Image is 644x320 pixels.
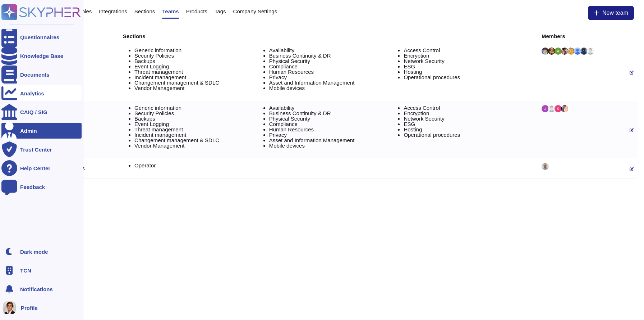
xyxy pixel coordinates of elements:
li: Mobile devices [269,85,399,91]
li: Network Security [404,58,533,64]
li: Availability [269,48,399,53]
li: Operational procedures [404,75,533,80]
li: Incident management [134,132,264,138]
span: Notifications [20,287,53,292]
img: user [542,163,549,170]
li: Changement management & SDLC [134,80,264,85]
div: Admin [20,128,37,134]
a: Knowledge Base [1,48,82,64]
a: Questionnaires [1,29,82,45]
div: Help Center [20,166,50,171]
li: Access Control [404,105,533,111]
li: Operator [134,163,264,168]
li: Backups [134,116,264,121]
th: Sections [119,29,537,43]
span: Profile [21,305,38,311]
li: Changement management & SDLC [134,138,264,143]
th: Members [537,29,625,43]
img: user [3,301,16,314]
li: Compliance [269,121,399,127]
li: Vendor Management [134,143,264,148]
li: Generic information [134,105,264,111]
img: user [580,48,588,55]
li: Generic information [134,48,264,53]
li: Security Policies [134,53,264,58]
li: Privacy [269,75,399,80]
span: Company Settings [233,9,277,14]
div: CAIQ / SIG [20,109,47,115]
li: Backups [134,58,264,64]
div: Analytics [20,91,44,96]
li: ESG [404,64,533,69]
li: Privacy [269,132,399,138]
li: Network Security [404,116,533,121]
span: Roles [78,9,92,14]
li: Vendor Management [134,85,264,91]
span: Sections [134,9,155,14]
li: Event Logging [134,64,264,69]
img: user [548,48,555,55]
div: Knowledge Base [20,53,63,59]
span: New team [602,10,628,16]
li: Operational procedures [404,132,533,138]
img: user [587,48,594,55]
li: Threat management [134,127,264,132]
img: user [567,48,575,55]
button: New team [588,6,634,20]
div: Trust Center [20,147,52,152]
img: user [574,48,581,55]
li: Hosting [404,127,533,132]
div: Feedback [20,184,45,190]
a: Trust Center [1,141,82,157]
li: ESG [404,121,533,127]
a: Analytics [1,85,82,101]
li: Asset and Information Management [269,80,399,85]
li: Access Control [404,48,533,53]
li: Hosting [404,69,533,75]
span: TCN [20,268,31,273]
span: Teams [162,9,179,14]
a: Help Center [1,160,82,176]
li: Encryption [404,53,533,58]
a: CAIQ / SIG [1,104,82,120]
img: user [555,48,562,55]
a: Documents [1,67,82,82]
div: Dark mode [20,249,48,254]
img: user [561,105,568,112]
img: user [561,48,568,55]
li: Business Continuity & DR [269,111,399,116]
span: Products [186,9,207,14]
li: Physical Security [269,58,399,64]
li: Availability [269,105,399,111]
div: Questionnaires [20,35,59,40]
li: Human Resources [269,69,399,75]
a: Admin [1,123,82,139]
li: Mobile devices [269,143,399,148]
span: Integrations [99,9,127,14]
span: Tags [215,9,226,14]
li: Business Continuity & DR [269,53,399,58]
img: user [542,48,549,55]
div: Documents [20,72,50,77]
li: Human Resources [269,127,399,132]
img: user [542,105,549,112]
li: Compliance [269,64,399,69]
li: Incident management [134,75,264,80]
a: Feedback [1,179,82,195]
li: Encryption [404,111,533,116]
li: Physical Security [269,116,399,121]
li: Security Policies [134,111,264,116]
li: Threat management [134,69,264,75]
li: Asset and Information Management [269,138,399,143]
img: user [548,105,555,112]
img: user [555,105,562,112]
li: Event Logging [134,121,264,127]
button: user [1,300,21,316]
